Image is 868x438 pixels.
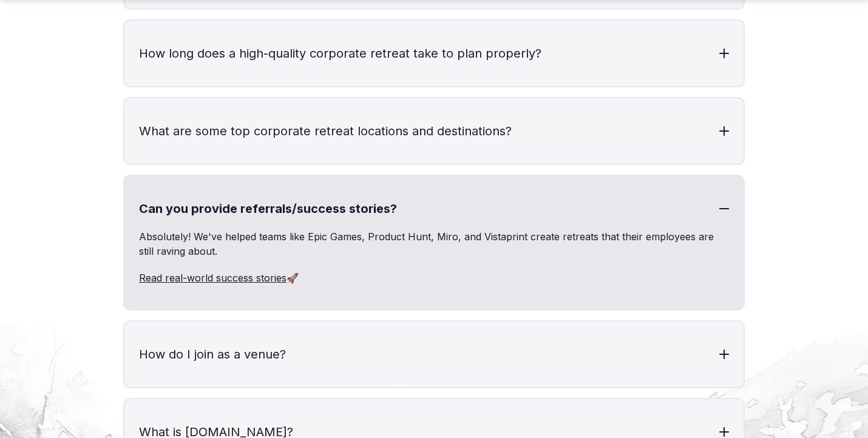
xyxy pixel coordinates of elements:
p: Absolutely! We've helped teams like Epic Games, Product Hunt, Miro, and Vistaprint create retreat... [139,229,729,258]
h3: Can you provide referrals/success stories? [124,176,744,241]
h3: How do I join as a venue? [124,322,744,387]
p: 🚀 [139,271,729,285]
a: Read real-world success stories [139,272,287,284]
h3: How long does a high-quality corporate retreat take to plan properly? [124,21,744,86]
h3: What are some top corporate retreat locations and destinations? [124,98,744,164]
